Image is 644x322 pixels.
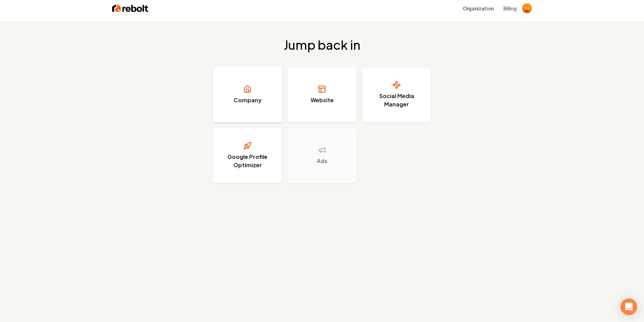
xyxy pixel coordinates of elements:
[522,3,532,13] img: Ramon Aybar
[213,67,282,122] a: Company
[284,38,360,52] h2: Jump back in
[222,153,273,169] h3: Google Profile Optimizer
[621,299,637,315] div: Open Intercom Messenger
[371,92,422,108] h3: Social Media Manager
[311,96,334,104] h3: Website
[112,3,148,13] img: Rebolt Logo
[234,96,262,104] h3: Company
[504,5,517,12] button: Billing
[213,128,282,183] a: Google Profile Optimizer
[362,67,431,122] a: Social Media Manager
[287,67,357,122] a: Website
[522,3,532,13] button: Open user button
[459,2,498,15] button: Organization
[317,157,328,165] h3: Ads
